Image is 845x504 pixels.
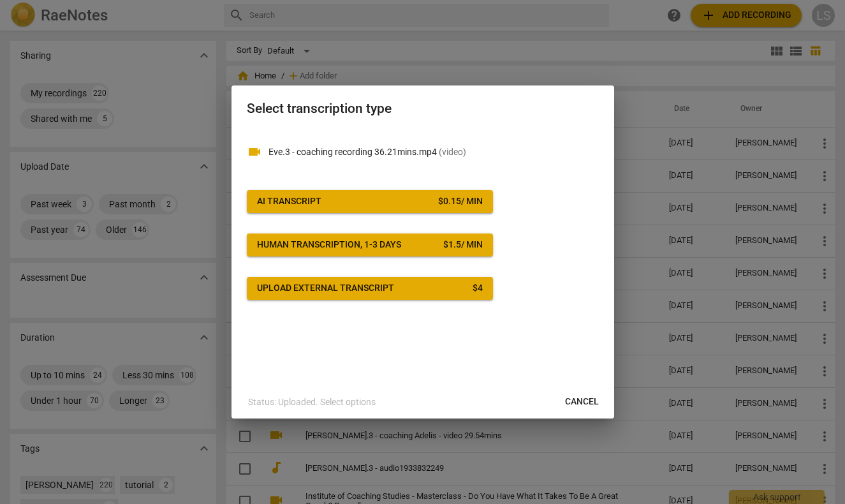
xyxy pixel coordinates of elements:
[565,396,599,408] span: Cancel
[555,390,609,413] button: Cancel
[257,239,401,251] div: Human transcription, 1-3 days
[473,282,483,295] div: $ 4
[443,239,483,251] div: $ 1.5 / min
[247,144,262,159] span: videocam
[247,233,493,256] button: Human transcription, 1-3 days$1.5/ min
[247,101,599,117] h2: Select transcription type
[257,282,394,295] div: Upload external transcript
[247,277,493,300] button: Upload external transcript$4
[438,195,483,208] div: $ 0.15 / min
[439,147,466,157] span: ( video )
[248,396,376,409] p: Status: Uploaded. Select options
[247,190,493,213] button: AI Transcript$0.15/ min
[257,195,321,208] div: AI Transcript
[268,145,599,159] p: Eve.3 - coaching recording 36.21mins.mp4(video)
